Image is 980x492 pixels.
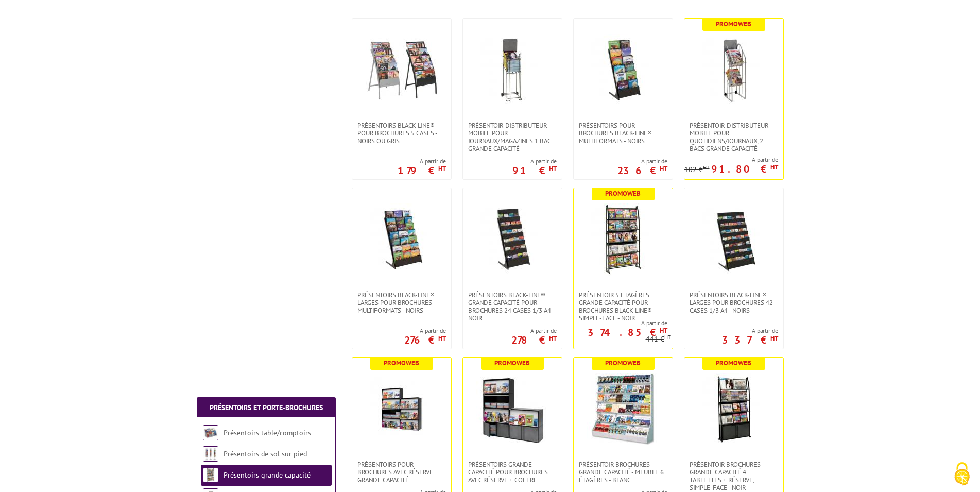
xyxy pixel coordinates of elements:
[549,334,557,343] sup: HT
[690,122,778,152] span: Présentoir-distributeur mobile pour quotidiens/journaux, 2 bacs grande capacité
[223,470,311,480] a: Présentoirs grande capacité
[698,373,770,445] img: Présentoir brochures Grande capacité 4 tablettes + réserve, simple-face - Noir
[660,164,667,173] sup: HT
[770,334,778,343] sup: HT
[770,163,778,172] sup: HT
[605,359,641,367] b: Promoweb
[703,164,710,171] sup: HT
[352,291,451,314] a: Présentoirs Black-Line® larges pour brochures multiformats - Noirs
[404,327,446,335] span: A partir de
[512,167,557,174] p: 91 €
[357,291,446,314] span: Présentoirs Black-Line® larges pour brochures multiformats - Noirs
[587,34,659,106] img: Présentoirs pour Brochures Black-Line® multiformats - Noirs
[574,122,673,145] a: Présentoirs pour Brochures Black-Line® multiformats - Noirs
[357,461,446,484] span: Présentoirs pour Brochures avec réserve Grande capacité
[944,457,980,492] button: Cookies (fenêtre modale)
[468,461,557,484] span: Présentoirs grande capacité pour brochures avec réserve + coffre
[684,156,778,164] span: A partir de
[476,373,548,445] img: Présentoirs grande capacité pour brochures avec réserve + coffre
[722,327,778,335] span: A partir de
[438,164,446,173] sup: HT
[468,291,557,322] span: Présentoirs Black-Line® grande capacité pour brochures 24 cases 1/3 A4 - noir
[617,167,667,174] p: 236 €
[357,122,446,145] span: Présentoirs Black-Line® pour brochures 5 Cases - Noirs ou Gris
[352,122,451,145] a: Présentoirs Black-Line® pour brochures 5 Cases - Noirs ou Gris
[463,461,562,484] a: Présentoirs grande capacité pour brochures avec réserve + coffre
[463,122,562,152] a: Présentoir-Distributeur mobile pour journaux/magazines 1 bac grande capacité
[579,461,667,484] span: Présentoir Brochures grande capacité - Meuble 6 étagères - Blanc
[587,203,659,276] img: Présentoir 5 Etagères grande capacité pour brochures Black-Line® simple-face - Noir
[203,425,218,440] img: Présentoirs table/comptoirs
[588,329,667,335] p: 374.85 €
[384,359,419,367] b: Promoweb
[690,291,778,314] span: Présentoirs Black-Line® larges pour brochures 42 cases 1/3 A4 - Noirs
[223,428,311,437] a: Présentoirs table/comptoirs
[352,461,451,484] a: Présentoirs pour Brochures avec réserve Grande capacité
[684,461,783,491] a: Présentoir brochures Grande capacité 4 tablettes + réserve, simple-face - Noir
[223,449,307,459] a: Présentoirs de sol sur pied
[684,122,783,152] a: Présentoir-distributeur mobile pour quotidiens/journaux, 2 bacs grande capacité
[574,319,667,327] span: A partir de
[366,203,438,276] img: Présentoirs Black-Line® larges pour brochures multiformats - Noirs
[684,291,783,314] a: Présentoirs Black-Line® larges pour brochures 42 cases 1/3 A4 - Noirs
[574,461,673,484] a: Présentoir Brochures grande capacité - Meuble 6 étagères - Blanc
[476,203,548,276] img: Présentoirs Black-Line® grande capacité pour brochures 24 cases 1/3 A4 - noir
[605,189,641,198] b: Promoweb
[438,334,446,343] sup: HT
[690,461,778,491] span: Présentoir brochures Grande capacité 4 tablettes + réserve, simple-face - Noir
[716,359,751,367] b: Promoweb
[949,461,975,487] img: Cookies (fenêtre modale)
[579,122,667,145] span: Présentoirs pour Brochures Black-Line® multiformats - Noirs
[549,164,557,173] sup: HT
[698,203,770,276] img: Présentoirs Black-Line® larges pour brochures 42 cases 1/3 A4 - Noirs
[617,157,667,165] span: A partir de
[579,291,667,322] span: Présentoir 5 Etagères grande capacité pour brochures Black-Line® simple-face - Noir
[511,337,557,343] p: 278 €
[494,359,530,367] b: Promoweb
[664,333,671,341] sup: HT
[587,373,659,445] img: Présentoir Brochures grande capacité - Meuble 6 étagères - Blanc
[366,373,438,445] img: Présentoirs pour Brochures avec réserve Grande capacité
[398,167,446,174] p: 179 €
[698,34,770,106] img: Présentoir-distributeur mobile pour quotidiens/journaux, 2 bacs grande capacité
[660,326,667,335] sup: HT
[203,446,218,462] img: Présentoirs de sol sur pied
[404,337,446,343] p: 276 €
[398,157,446,165] span: A partir de
[716,20,751,28] b: Promoweb
[684,166,710,174] p: 102 €
[722,337,778,343] p: 337 €
[468,122,557,152] span: Présentoir-Distributeur mobile pour journaux/magazines 1 bac grande capacité
[646,335,671,343] p: 441 €
[512,157,557,165] span: A partir de
[711,166,778,172] p: 91.80 €
[463,291,562,322] a: Présentoirs Black-Line® grande capacité pour brochures 24 cases 1/3 A4 - noir
[574,291,673,322] a: Présentoir 5 Etagères grande capacité pour brochures Black-Line® simple-face - Noir
[203,467,218,483] img: Présentoirs grande capacité
[210,403,323,412] a: Présentoirs et Porte-brochures
[366,34,438,106] img: Présentoirs Black-Line® pour brochures 5 Cases - Noirs ou Gris
[476,34,548,106] img: Présentoir-Distributeur mobile pour journaux/magazines 1 bac grande capacité
[511,327,557,335] span: A partir de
